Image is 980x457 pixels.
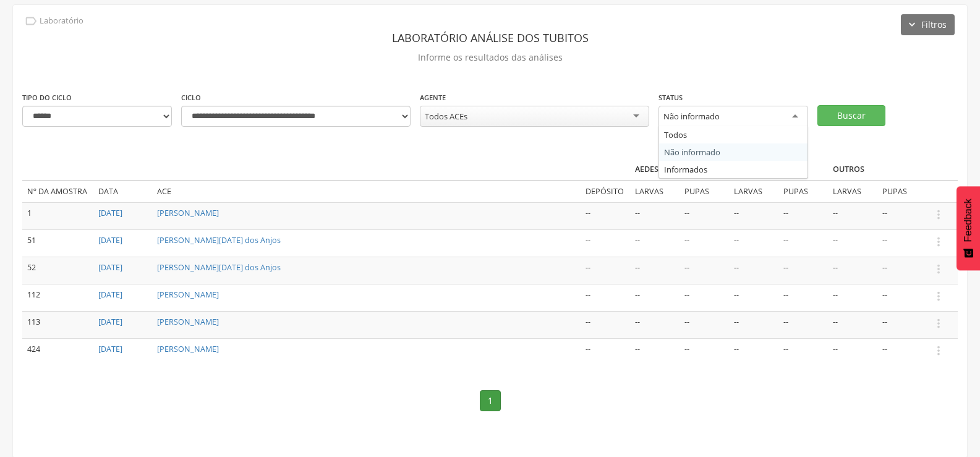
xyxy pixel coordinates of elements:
td: 112 [22,284,93,311]
td: -- [630,338,680,365]
td: -- [729,284,778,311]
i:  [932,235,945,249]
td: -- [581,284,630,311]
p: Laboratório [40,16,83,26]
td: Larvas [729,181,778,202]
th: Outros [828,159,927,181]
a: [DATE] [98,344,122,354]
div: Informados [659,161,807,178]
i:  [932,262,945,276]
td: -- [778,311,828,338]
button: Filtros [901,14,955,35]
td: -- [630,202,680,229]
a: [PERSON_NAME] [157,208,219,218]
td: -- [877,338,927,365]
td: Pupas [877,181,927,202]
td: -- [581,311,630,338]
td: -- [877,311,927,338]
td: -- [581,338,630,365]
td: -- [729,202,778,229]
td: -- [680,338,729,365]
p: Informe os resultados das análises [22,49,958,66]
td: -- [729,257,778,284]
td: -- [877,229,927,257]
td: -- [778,229,828,257]
a: [PERSON_NAME][DATE] dos Anjos [157,262,281,273]
td: -- [877,257,927,284]
td: -- [581,229,630,257]
td: -- [680,257,729,284]
td: -- [828,284,877,311]
td: -- [630,284,680,311]
td: -- [680,311,729,338]
td: -- [581,257,630,284]
a: [PERSON_NAME][DATE] dos Anjos [157,235,281,246]
a: 1 [480,390,501,411]
a: [DATE] [98,262,122,273]
div: Todos [659,126,807,143]
td: 52 [22,257,93,284]
td: -- [778,338,828,365]
td: -- [630,229,680,257]
td: 1 [22,202,93,229]
td: -- [729,229,778,257]
i:  [932,208,945,221]
button: Feedback - Mostrar pesquisa [957,186,980,270]
td: -- [680,202,729,229]
i:  [932,317,945,330]
th: Aedes aegypt [630,159,729,181]
div: Não informado [663,111,720,122]
td: 113 [22,311,93,338]
i:  [932,344,945,357]
label: Status [658,93,683,103]
td: Pupas [778,181,828,202]
a: [DATE] [98,289,122,300]
td: 424 [22,338,93,365]
td: -- [778,202,828,229]
td: -- [828,229,877,257]
td: ACE [152,181,581,202]
td: -- [828,202,877,229]
button: Buscar [817,105,885,126]
td: -- [581,202,630,229]
a: [PERSON_NAME] [157,317,219,327]
div: Não informado [659,143,807,161]
label: Ciclo [181,93,201,103]
td: -- [729,311,778,338]
td: -- [778,257,828,284]
td: Larvas [828,181,877,202]
label: Agente [420,93,446,103]
a: [DATE] [98,317,122,327]
td: Nº da amostra [22,181,93,202]
a: [PERSON_NAME] [157,289,219,300]
td: Pupas [680,181,729,202]
i:  [932,289,945,303]
td: -- [828,311,877,338]
a: [DATE] [98,208,122,218]
i:  [24,14,38,28]
td: 51 [22,229,93,257]
td: -- [778,284,828,311]
a: [DATE] [98,235,122,246]
td: -- [630,257,680,284]
td: -- [680,229,729,257]
td: -- [877,202,927,229]
td: -- [828,338,877,365]
td: Larvas [630,181,680,202]
div: Todos ACEs [425,111,467,122]
td: -- [828,257,877,284]
td: Depósito [581,181,630,202]
header: Laboratório análise dos tubitos [22,27,958,49]
span: Feedback [963,199,974,242]
td: -- [729,338,778,365]
td: -- [680,284,729,311]
td: -- [630,311,680,338]
a: [PERSON_NAME] [157,344,219,354]
td: Data [93,181,152,202]
label: Tipo do ciclo [22,93,72,103]
td: -- [877,284,927,311]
